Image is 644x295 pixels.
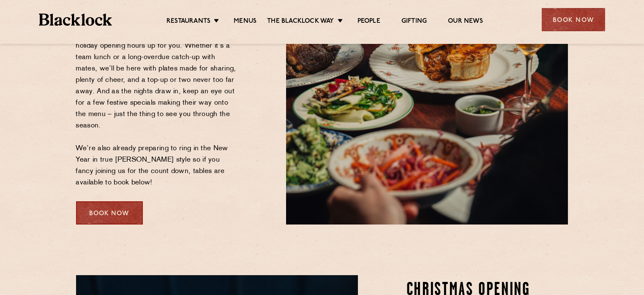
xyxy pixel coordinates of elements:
a: Restaurants [166,17,210,27]
div: Book Now [542,8,605,31]
a: People [357,17,380,27]
a: Gifting [401,17,427,27]
a: The Blacklock Way [267,17,334,27]
img: BL_Textured_Logo-footer-cropped.svg [39,14,112,26]
div: Book Now [76,201,143,225]
a: Our News [448,17,483,27]
a: Menus [234,17,257,27]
